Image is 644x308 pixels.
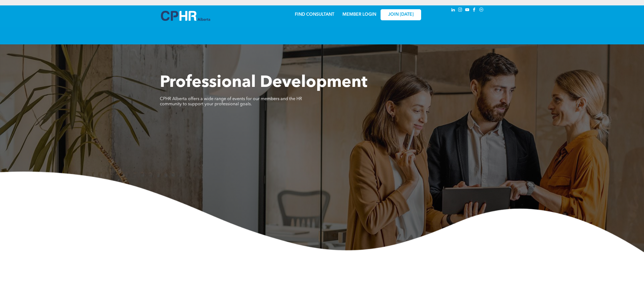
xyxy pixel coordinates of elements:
[388,12,414,17] span: JOIN [DATE]
[342,12,376,17] a: MEMBER LOGIN
[160,97,302,106] span: CPHR Alberta offers a wide range of events for our members and the HR community to support your p...
[471,7,477,14] a: facebook
[160,75,367,91] span: Professional Development
[161,11,210,21] img: A blue and white logo for cp alberta
[478,7,484,14] a: Social network
[464,7,470,14] a: youtube
[381,9,421,20] a: JOIN [DATE]
[295,12,334,17] a: FIND CONSULTANT
[450,7,456,14] a: linkedin
[457,7,463,14] a: instagram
